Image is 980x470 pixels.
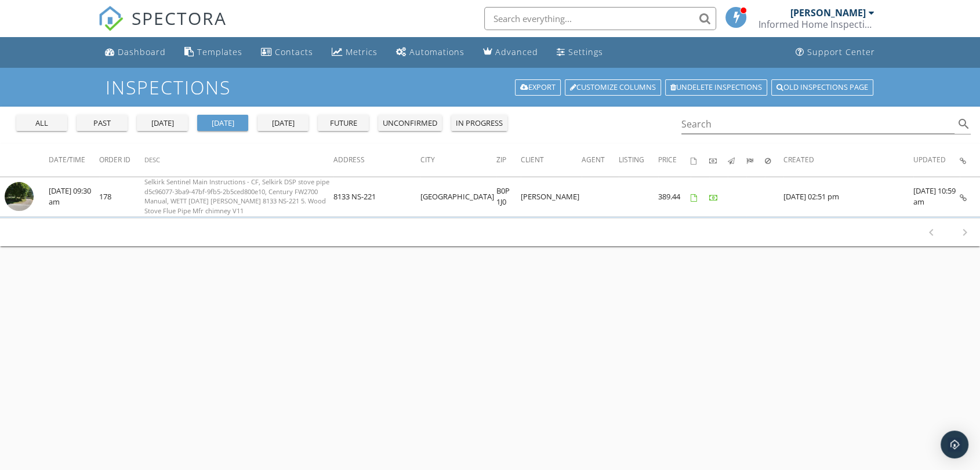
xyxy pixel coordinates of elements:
span: Zip [496,155,506,165]
td: [DATE] 09:30 am [49,177,99,216]
th: City: Not sorted. [420,144,496,176]
a: Undelete inspections [665,79,767,96]
div: [PERSON_NAME] [790,7,866,19]
th: Canceled: Not sorted. [765,144,783,176]
img: The Best Home Inspection Software - Spectora [98,6,124,31]
button: all [16,115,67,131]
a: Settings [552,42,608,63]
th: Zip: Not sorted. [496,144,521,176]
th: Price: Not sorted. [658,144,691,176]
img: streetview [5,182,34,211]
div: Dashboard [118,46,166,57]
span: Selkirk Sentinel Main Instructions - CF, Selkirk DSP stove pipe d5c96077-3ba9-47bf-9fb5-2b5ced800... [144,177,329,215]
div: unconfirmed [383,118,437,129]
span: Price [658,155,677,165]
a: Metrics [327,42,382,63]
a: Support Center [791,42,880,63]
div: Advanced [495,46,538,57]
a: Customize Columns [565,79,661,96]
div: Open Intercom Messenger [941,431,968,458]
button: [DATE] [257,115,308,131]
span: Date/Time [49,155,85,165]
th: Client: Not sorted. [521,144,582,176]
button: [DATE] [137,115,188,131]
h1: Inspections [106,77,874,97]
th: Order ID: Not sorted. [99,144,144,176]
td: 178 [99,177,144,216]
div: Metrics [346,46,378,57]
span: Desc [144,155,160,164]
td: 389.44 [658,177,691,216]
a: SPECTORA [98,16,227,40]
button: unconfirmed [378,115,442,131]
span: Address [333,155,365,165]
button: [DATE] [197,115,248,131]
div: [DATE] [141,118,183,129]
span: Agent [582,155,605,165]
div: Settings [568,46,603,57]
input: Search everything... [484,7,716,30]
div: future [322,118,364,129]
div: [DATE] [202,118,244,129]
div: Informed Home Inspections Ltd [758,19,874,30]
span: Updated [913,155,946,165]
a: Contacts [256,42,318,63]
th: Inspection Details: Not sorted. [960,144,980,176]
th: Updated: Not sorted. [913,144,960,176]
td: [GEOGRAPHIC_DATA] [420,177,496,216]
td: B0P 1J0 [496,177,521,216]
span: Created [783,155,814,165]
div: Support Center [807,46,875,57]
button: future [318,115,369,131]
i: search [957,117,971,131]
a: Automations (Basic) [391,42,469,63]
span: City [420,155,435,165]
th: Paid: Not sorted. [709,144,728,176]
th: Published: Not sorted. [728,144,746,176]
span: Client [521,155,544,165]
a: Templates [180,42,247,63]
td: [PERSON_NAME] [521,177,582,216]
a: Old inspections page [771,79,873,96]
td: [DATE] 02:51 pm [783,177,913,216]
div: past [81,118,123,129]
td: [DATE] 10:59 am [913,177,960,216]
td: 8133 NS-221 [333,177,420,216]
th: Created: Not sorted. [783,144,913,176]
div: Templates [197,46,242,57]
th: Submitted: Not sorted. [746,144,765,176]
th: Agreements signed: Not sorted. [691,144,709,176]
button: in progress [451,115,507,131]
span: Order ID [99,155,130,165]
div: Contacts [275,46,313,57]
div: Automations [409,46,464,57]
th: Listing: Not sorted. [619,144,658,176]
div: all [21,118,63,129]
span: Listing [619,155,644,165]
span: SPECTORA [132,6,227,30]
th: Date/Time: Not sorted. [49,144,99,176]
button: past [77,115,128,131]
a: Advanced [478,42,543,63]
a: Export [515,79,561,96]
th: Address: Not sorted. [333,144,420,176]
th: Agent: Not sorted. [582,144,619,176]
div: [DATE] [262,118,304,129]
th: Desc: Not sorted. [144,144,333,176]
div: in progress [456,118,503,129]
input: Search [681,115,954,134]
a: Dashboard [100,42,170,63]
